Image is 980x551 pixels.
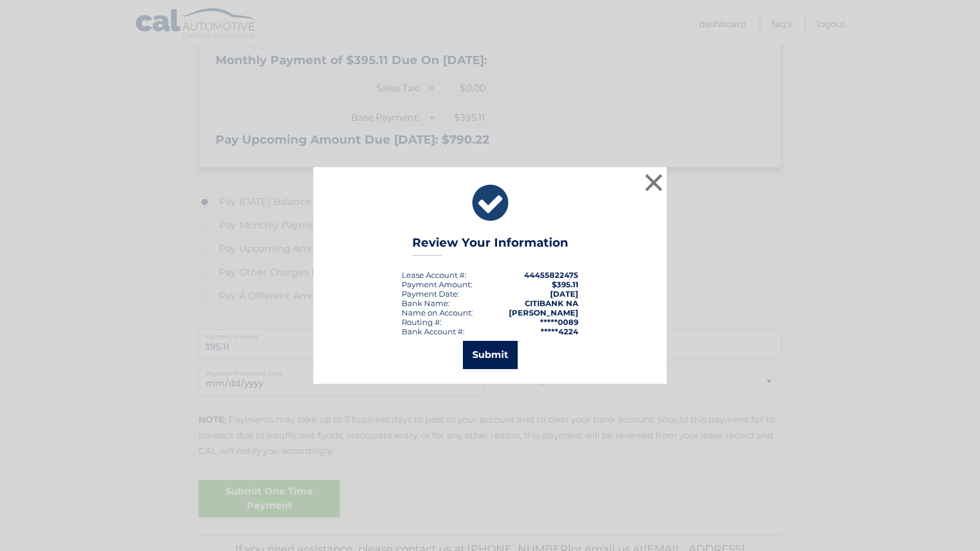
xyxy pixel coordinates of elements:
[402,317,442,327] div: Routing #:
[402,289,459,298] div: :
[402,298,450,308] div: Bank Name:
[402,280,472,289] div: Payment Amount:
[402,327,465,336] div: Bank Account #:
[552,280,578,289] span: $395.11
[525,298,578,308] strong: CITIBANK NA
[463,341,518,369] button: Submit
[402,270,466,280] div: Lease Account #:
[412,235,568,256] h3: Review Your Information
[642,171,666,194] button: ×
[509,308,578,317] strong: [PERSON_NAME]
[524,270,578,280] strong: 44455822475
[402,308,473,317] div: Name on Account:
[550,289,578,298] span: [DATE]
[402,289,458,298] span: Payment Date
